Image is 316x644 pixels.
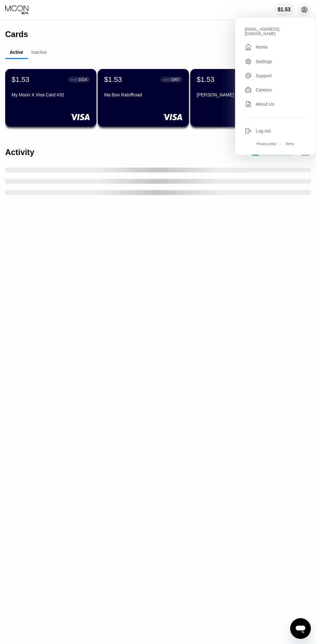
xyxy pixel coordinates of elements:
div: $1.53● ● ● ●1014My Moon X Visa Card #32 [5,69,96,127]
div: Active [10,50,23,55]
div: Terms [285,142,294,146]
div: Activity [5,148,34,157]
div: $1.53● ● ● ●5539[PERSON_NAME] [190,69,281,127]
div: ● ● ● ● [163,79,170,81]
div: Ma Boo Ratoffroad [104,92,183,97]
div: Support [245,72,306,79]
div:  [245,43,252,51]
div: About Us [256,102,274,107]
div: Privacy policy [257,142,276,146]
div: $1.53 [12,75,29,84]
div: $1.53● ● ● ●1067Ma Boo Ratoffroad [98,69,189,127]
div: Log out [245,127,306,134]
div: Inactive [31,50,47,55]
div: My Moon X Visa Card #32 [12,92,90,97]
div: $1.53 [197,75,214,84]
div: Settings [256,59,272,64]
div: $1.53 [278,7,291,13]
div: $1.53 [104,75,122,84]
div: [EMAIL_ADDRESS][DOMAIN_NAME] [245,27,306,36]
div: Home [245,43,306,51]
div: Careers [256,87,272,93]
div: ● ● ● ● [71,79,77,81]
div: Log out [256,128,271,133]
div: [PERSON_NAME] [197,92,275,97]
div: Support [256,73,272,78]
div: Home [256,44,268,50]
div: About Us [245,101,306,108]
div: 1014 [78,77,87,82]
div: Settings [245,58,306,65]
iframe: Button to launch messaging window [290,618,311,639]
div: $1.53 [274,3,294,16]
div: 1067 [171,77,180,82]
div: Careers [245,86,306,93]
div: Cards [5,30,28,39]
